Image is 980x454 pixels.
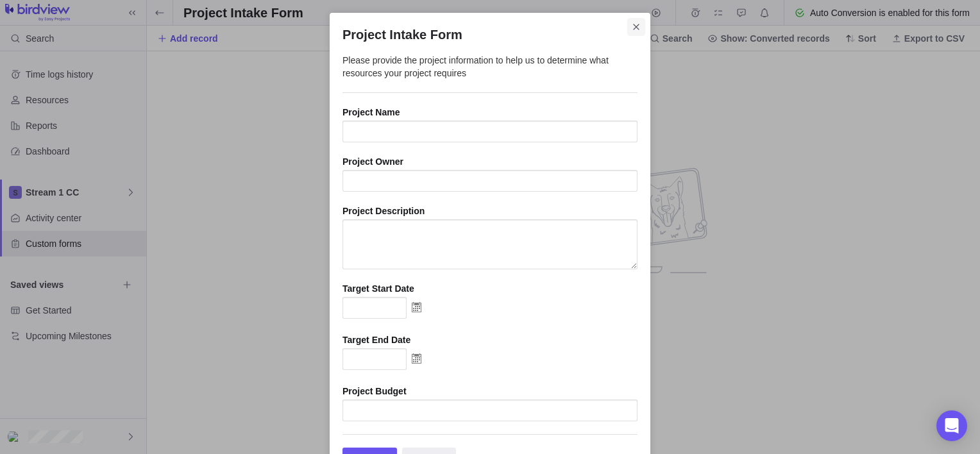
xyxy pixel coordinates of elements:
img: Choose date [407,348,427,369]
div: Please provide the project information to help us to determine what resources your project requires [342,54,638,93]
div: Target Start Date [342,282,638,295]
div: Project Owner [342,155,638,168]
img: Choose date [407,297,427,317]
div: Project Budget [342,385,638,398]
h2: Project Intake Form [342,26,638,44]
div: Target End Date [342,333,638,346]
span: Close [627,18,645,36]
div: Project Name [342,106,638,119]
div: Project Description [342,205,638,217]
div: Open Intercom Messenger [936,410,967,441]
